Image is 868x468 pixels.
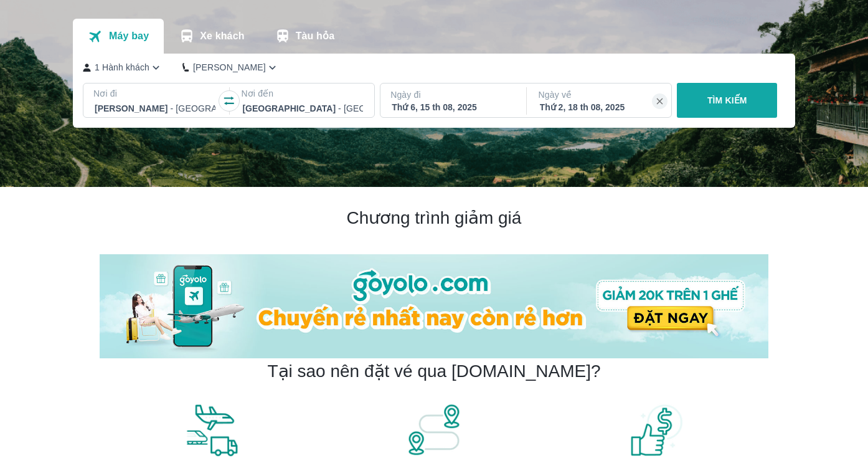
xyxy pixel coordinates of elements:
p: 1 Hành khách [95,61,149,74]
button: 1 Hành khách [83,61,163,74]
p: [PERSON_NAME] [193,61,266,74]
h2: Chương trình giảm giá [100,207,768,229]
img: banner [629,403,685,457]
div: Thứ 2, 18 th 08, 2025 [540,101,661,113]
p: Xe khách [200,30,244,42]
p: Ngày về [539,88,662,101]
button: [PERSON_NAME] [182,61,279,74]
p: Máy bay [109,30,149,42]
img: banner [406,403,462,457]
p: TÌM KIẾM [707,94,747,107]
div: transportation tabs [73,19,349,54]
p: Nơi đến [241,87,364,100]
button: TÌM KIẾM [677,83,777,118]
img: banner [183,403,239,457]
div: Thứ 6, 15 th 08, 2025 [392,101,512,113]
h2: Tại sao nên đặt vé qua [DOMAIN_NAME]? [267,360,600,383]
p: Tàu hỏa [296,30,335,42]
img: banner-home [100,254,768,358]
p: Ngày đi [390,88,514,101]
p: Nơi đi [93,87,217,100]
